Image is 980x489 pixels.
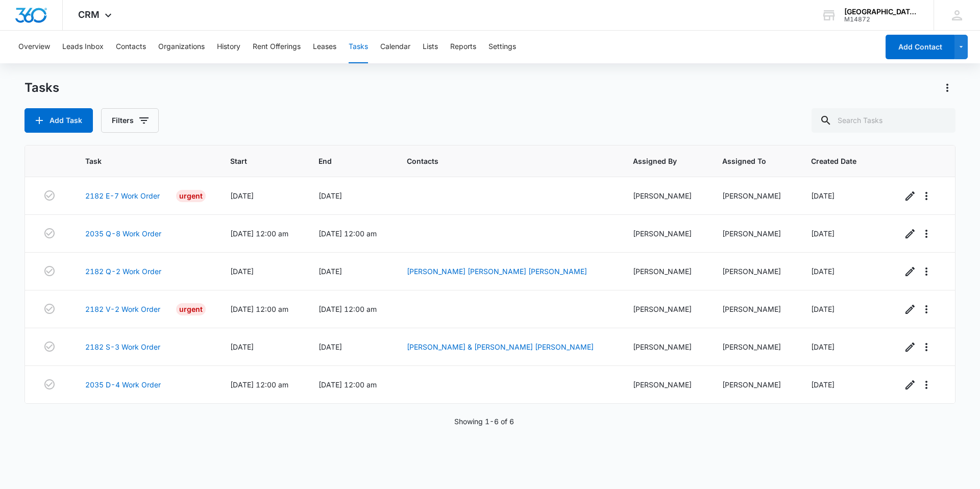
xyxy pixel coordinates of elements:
button: Organizations [158,31,205,63]
span: [DATE] 12:00 am [230,380,288,389]
a: 2182 E-7 Work Order [85,190,160,201]
span: [DATE] 12:00 am [230,229,288,238]
button: Calendar [380,31,410,63]
div: [PERSON_NAME] [722,228,787,239]
span: [DATE] 12:00 am [318,380,377,389]
span: [DATE] [811,267,835,276]
button: Tasks [349,31,368,63]
span: [DATE] [318,343,342,351]
p: Showing 1-6 of 6 [454,416,514,427]
span: [DATE] 12:00 am [230,305,288,313]
button: Settings [488,31,516,63]
span: [DATE] [230,267,254,276]
div: [PERSON_NAME] [722,190,787,201]
span: [DATE] [811,191,835,200]
div: [PERSON_NAME] [722,379,787,390]
span: [DATE] 12:00 am [318,305,377,313]
span: [DATE] [811,305,835,313]
span: End [318,156,367,166]
span: Contacts [407,156,594,166]
a: 2035 Q-8 Work Order [85,228,161,239]
a: 2182 V-2 Work Order [85,304,160,314]
span: [DATE] [230,191,254,200]
div: [PERSON_NAME] [722,341,787,352]
a: 2035 D-4 Work Order [85,379,161,390]
input: Search Tasks [812,108,955,133]
div: [PERSON_NAME] [633,228,697,239]
span: [DATE] 12:00 am [318,229,377,238]
div: [PERSON_NAME] [633,341,697,352]
div: Urgent [176,303,206,315]
span: Start [230,156,279,166]
button: History [217,31,240,63]
div: [PERSON_NAME] [633,266,697,277]
div: [PERSON_NAME] [633,379,697,390]
div: Urgent [176,190,206,202]
button: Contacts [116,31,146,63]
div: account id [844,16,919,23]
div: [PERSON_NAME] [633,304,697,314]
a: 2182 Q-2 Work Order [85,266,161,277]
h1: Tasks [24,80,59,95]
a: [PERSON_NAME] [PERSON_NAME] [PERSON_NAME] [407,267,587,276]
button: Overview [18,31,50,63]
span: CRM [78,9,100,20]
button: Leads Inbox [62,31,104,63]
div: account name [844,8,919,16]
div: [PERSON_NAME] [722,304,787,314]
button: Actions [939,80,955,96]
span: [DATE] [811,229,835,238]
span: Assigned To [722,156,772,166]
div: [PERSON_NAME] [722,266,787,277]
button: Reports [450,31,476,63]
button: Filters [101,108,159,133]
button: Rent Offerings [253,31,301,63]
span: Task [85,156,191,166]
div: [PERSON_NAME] [633,190,697,201]
span: [DATE] [318,267,342,276]
span: [DATE] [811,380,835,389]
a: 2182 S-3 Work Order [85,341,160,352]
a: [PERSON_NAME] & [PERSON_NAME] [PERSON_NAME] [407,343,594,351]
span: Assigned By [633,156,682,166]
button: Add Task [24,108,93,133]
span: [DATE] [318,191,342,200]
span: Created Date [811,156,863,166]
span: [DATE] [230,343,254,351]
button: Leases [313,31,336,63]
span: [DATE] [811,343,835,351]
button: Lists [423,31,438,63]
button: Add Contact [886,35,954,59]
